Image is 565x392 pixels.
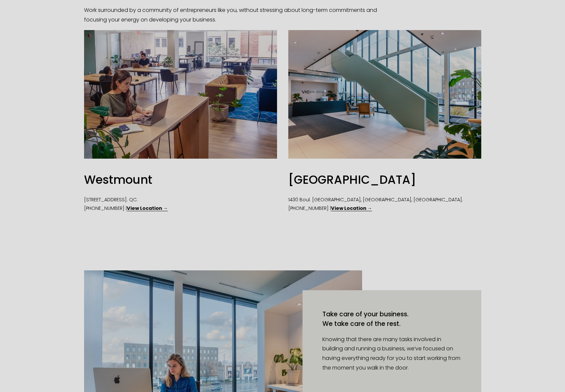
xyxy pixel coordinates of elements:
[84,172,152,188] h3: Westmount
[322,335,461,373] p: Knowing that there are many tasks involved in building and running a business, we’ve focused on h...
[331,205,372,212] a: View Location →
[288,172,416,188] h3: [GEOGRAPHIC_DATA]
[322,310,408,328] h4: Take care of your business. We take care of the rest.
[127,205,168,212] a: View Location →
[84,6,379,25] p: Work surrounded by a community of entrepreneurs like you, without stressing about long-term commi...
[288,196,481,213] p: 1430 Boul. [GEOGRAPHIC_DATA], [GEOGRAPHIC_DATA], [GEOGRAPHIC_DATA]. [PHONE_NUMBER] |
[84,196,277,213] p: [STREET_ADDRESS]. QC. [PHONE_NUMBER] |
